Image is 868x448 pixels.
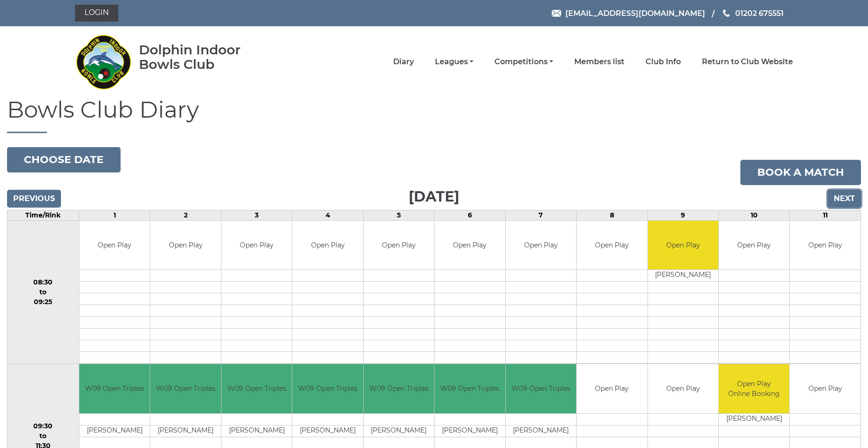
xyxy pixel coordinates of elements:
[702,57,793,67] a: Return to Club Website
[565,8,705,17] span: [EMAIL_ADDRESS][DOMAIN_NAME]
[79,425,150,437] td: [PERSON_NAME]
[292,364,363,413] td: W09 Open Triples
[292,221,363,270] td: Open Play
[506,425,576,437] td: [PERSON_NAME]
[221,221,292,270] td: Open Play
[8,210,79,220] td: Time/Rink
[506,364,576,413] td: W09 Open Triples
[434,364,505,413] td: W09 Open Triples
[577,364,647,413] td: Open Play
[574,57,624,67] a: Members list
[740,160,861,185] a: Book a match
[150,425,221,437] td: [PERSON_NAME]
[7,97,861,133] h1: Bowls Club Diary
[364,425,434,437] td: [PERSON_NAME]
[75,29,131,95] img: Dolphin Indoor Bowls Club
[577,210,647,220] td: 8
[79,210,150,220] td: 1
[435,57,473,67] a: Leagues
[79,364,150,413] td: W09 Open Triples
[552,10,561,17] img: Email
[221,364,292,413] td: W09 Open Triples
[79,221,150,270] td: Open Play
[647,210,718,220] td: 9
[790,221,860,270] td: Open Play
[7,147,121,172] button: Choose date
[292,210,363,220] td: 4
[719,413,789,425] td: [PERSON_NAME]
[790,364,860,413] td: Open Play
[719,210,790,220] td: 10
[648,364,718,413] td: Open Play
[790,210,861,220] td: 11
[221,210,292,220] td: 3
[828,190,861,208] input: Next
[719,221,789,270] td: Open Play
[364,221,434,270] td: Open Play
[552,7,705,19] a: Email [EMAIL_ADDRESS][DOMAIN_NAME]
[139,43,271,72] div: Dolphin Indoor Bowls Club
[363,210,434,220] td: 5
[434,425,505,437] td: [PERSON_NAME]
[434,221,505,270] td: Open Play
[150,221,221,270] td: Open Play
[292,425,363,437] td: [PERSON_NAME]
[434,210,505,220] td: 6
[648,221,718,270] td: Open Play
[719,364,789,413] td: Open Play Online Booking
[150,364,221,413] td: W09 Open Triples
[506,221,576,270] td: Open Play
[646,57,681,67] a: Club Info
[150,210,221,220] td: 2
[722,7,784,19] a: Phone us 01202 675551
[75,5,118,22] a: Login
[7,190,61,208] input: Previous
[495,57,553,67] a: Competitions
[393,57,414,67] a: Diary
[221,425,292,437] td: [PERSON_NAME]
[648,270,718,282] td: [PERSON_NAME]
[735,8,784,17] span: 01202 675551
[364,364,434,413] td: W09 Open Triples
[8,220,79,364] td: 08:30 to 09:25
[577,221,647,270] td: Open Play
[505,210,576,220] td: 7
[723,9,730,17] img: Phone us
